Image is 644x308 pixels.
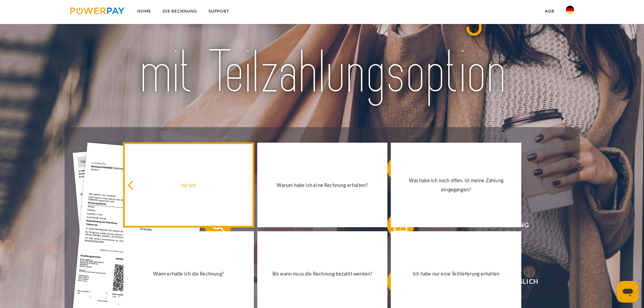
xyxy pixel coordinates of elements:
a: SUPPORT [203,5,235,17]
div: Warum habe ich eine Rechnung erhalten? [261,181,384,190]
iframe: Schaltfläche zum Öffnen des Messaging-Fensters [617,281,639,303]
div: Wann erhalte ich die Rechnung? [127,269,250,278]
a: Home [132,5,157,17]
img: de [566,6,574,14]
div: Ich habe nur eine Teillieferung erhalten [395,269,517,278]
img: logo-powerpay.svg [70,7,125,14]
div: Bis wann muss die Rechnung bezahlt werden? [261,269,384,278]
a: DIE RECHNUNG [157,5,203,17]
a: agb [539,5,560,17]
a: Was habe ich noch offen, ist meine Zahlung eingegangen? [391,143,521,227]
div: Was habe ich noch offen, ist meine Zahlung eingegangen? [395,176,517,194]
div: zurück [127,181,250,190]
